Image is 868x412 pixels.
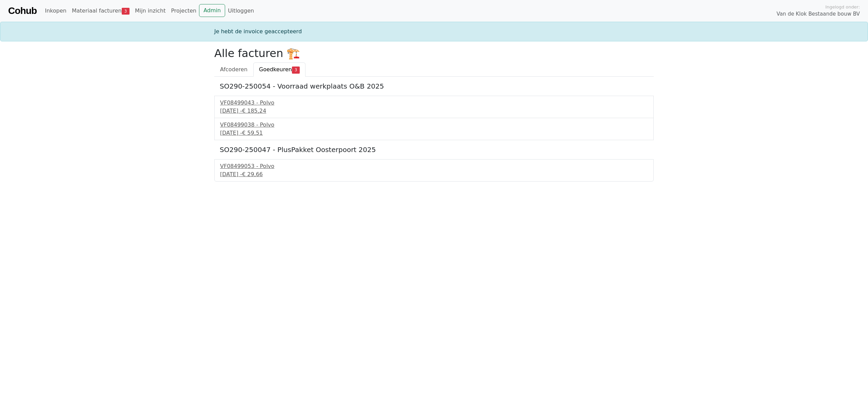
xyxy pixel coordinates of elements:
span: € 185,24 [242,108,266,114]
a: VF08499043 - Polvo[DATE] -€ 185,24 [220,99,648,115]
span: 3 [122,8,130,15]
div: [DATE] - [220,107,648,115]
div: [DATE] - [220,170,648,179]
a: Admin [199,4,225,17]
div: [DATE] - [220,129,648,137]
a: Goedkeuren3 [253,62,305,77]
div: VF08499038 - Polvo [220,121,648,129]
span: € 29,66 [242,171,263,177]
h5: SO290-250047 - PlusPakket Oosterpoort 2025 [220,146,648,154]
a: Projecten [168,4,199,18]
span: Van de Klok Bestaande bouw BV [776,10,860,18]
a: Uitloggen [225,4,257,18]
h5: SO290-250054 - Voorraad werkplaats O&B 2025 [220,82,648,90]
a: Afcoderen [214,62,253,77]
span: Ingelogd onder: [825,4,860,10]
div: VF08499043 - Polvo [220,99,648,107]
span: € 59,51 [242,130,263,136]
a: VF08499053 - Polvo[DATE] -€ 29,66 [220,162,648,179]
a: Materiaal facturen3 [69,4,132,18]
a: Inkopen [42,4,69,18]
span: Afcoderen [220,66,248,73]
span: Goedkeuren [259,66,292,73]
span: 3 [292,67,300,73]
h2: Alle facturen 🏗️ [214,47,654,60]
a: Cohub [8,3,37,19]
div: Je hebt de invoice geaccepteerd [210,27,658,36]
a: Mijn inzicht [132,4,169,18]
div: VF08499053 - Polvo [220,162,648,170]
a: VF08499038 - Polvo[DATE] -€ 59,51 [220,121,648,137]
